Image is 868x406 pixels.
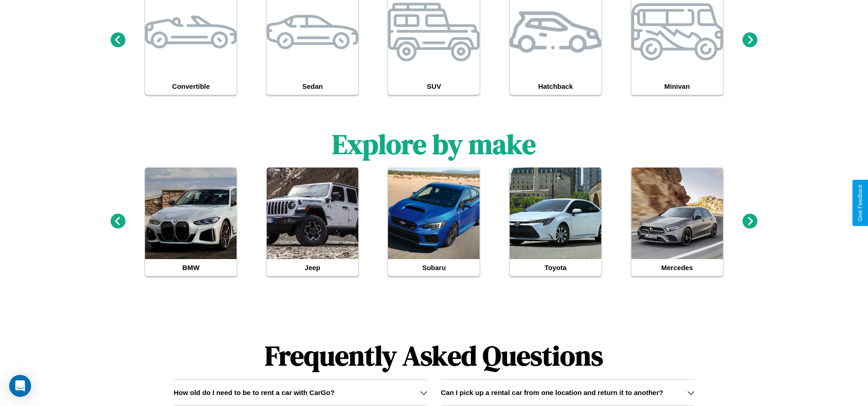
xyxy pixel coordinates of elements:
[388,78,480,95] h4: SUV
[332,125,536,163] h1: Explore by make
[267,78,358,95] h4: Sedan
[510,259,601,276] h4: Toyota
[857,184,863,222] div: Give Feedback
[388,259,480,276] h4: Subaru
[441,389,663,396] h3: Can I pick up a rental car from one location and return it to another?
[173,389,334,396] h3: How old do I need to be to rent a car with CarGo?
[631,78,723,95] h4: Minivan
[510,78,601,95] h4: Hatchback
[9,375,31,397] div: Open Intercom Messenger
[267,259,358,276] h4: Jeep
[145,259,237,276] h4: BMW
[145,78,237,95] h4: Convertible
[631,259,723,276] h4: Mercedes
[173,332,694,379] h1: Frequently Asked Questions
